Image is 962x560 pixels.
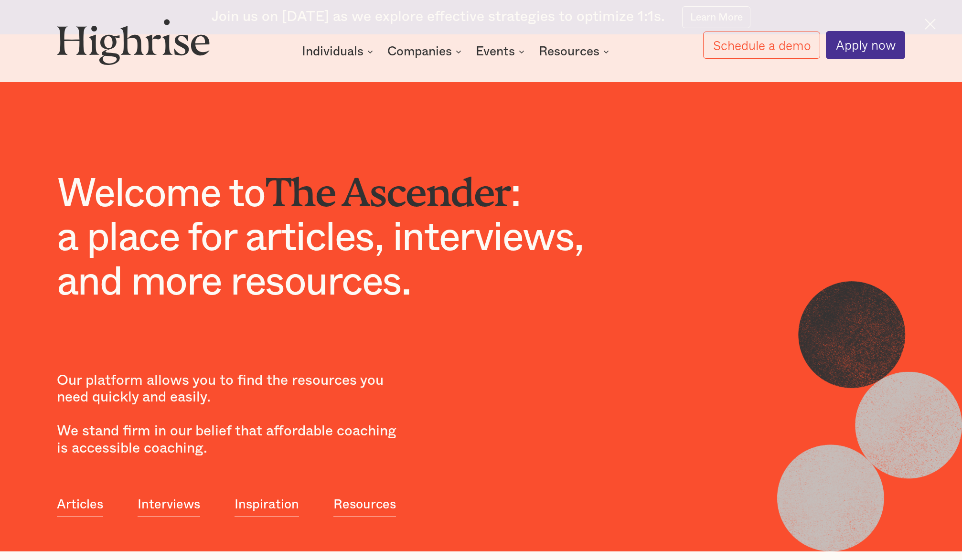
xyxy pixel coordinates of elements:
a: Schedule a demo [703,32,820,59]
div: Resources [539,46,612,57]
p: Our platform allows you to find the resources you need quickly and easily. We stand firm in our b... [57,338,401,457]
div: Companies [387,46,464,57]
div: Individuals [302,46,376,57]
div: Events [476,46,515,57]
div: Resources [539,46,599,57]
a: Resources [333,491,396,517]
a: Interviews [138,491,200,517]
a: Articles [57,491,103,517]
h1: Welcome to : a place for articles, interviews, and more resources. [57,160,610,304]
a: Inspiration [235,491,299,517]
img: Highrise logo [57,19,210,65]
div: Individuals [302,46,363,57]
a: Apply now [826,31,905,59]
span: The Ascender [265,169,511,195]
div: Companies [387,46,452,57]
div: Events [476,46,527,57]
